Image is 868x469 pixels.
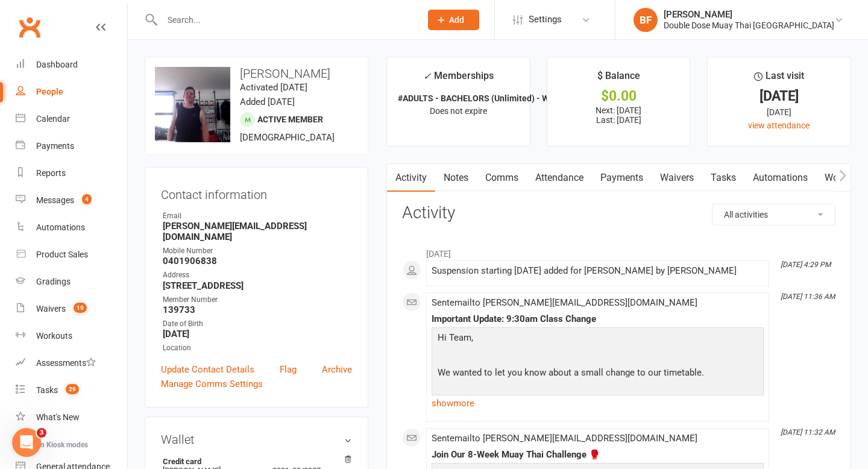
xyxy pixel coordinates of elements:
strong: Credit card [163,457,346,466]
div: What's New [36,412,80,422]
div: Double Dose Muay Thai [GEOGRAPHIC_DATA] [664,20,834,31]
a: Payments [592,164,652,192]
h3: [PERSON_NAME] [155,67,358,80]
div: Workouts [36,331,72,341]
span: 3 [37,428,46,438]
span: Does not expire [430,106,487,116]
div: Messages [36,195,74,205]
div: People [36,87,63,96]
a: Clubworx [14,12,45,42]
div: Assessments [36,358,96,368]
time: Added [DATE] [240,96,295,107]
div: BF [634,8,658,32]
time: Activated [DATE] [240,82,307,93]
a: Attendance [527,164,592,192]
div: Last visit [754,68,804,90]
h3: Activity [402,204,835,222]
div: $ Balance [597,68,640,90]
a: Calendar [16,105,127,133]
div: [DATE] [719,90,840,102]
li: [DATE] [402,241,835,260]
a: Comms [477,164,527,192]
div: Mobile Number [163,245,352,257]
a: Reports [16,160,127,187]
div: Memberships [423,68,494,90]
div: Gradings [36,277,71,286]
div: Date of Birth [163,318,352,330]
div: Waivers [36,304,66,313]
span: Active member [257,115,323,124]
a: view attendance [748,121,810,130]
input: Search... [159,11,412,28]
div: [PERSON_NAME] [664,9,834,20]
p: Next: [DATE] Last: [DATE] [558,105,679,125]
i: ✓ [423,71,431,82]
div: [DATE] [719,105,840,119]
div: Tasks [36,385,58,395]
i: [DATE] 11:32 AM [781,428,835,436]
a: Tasks 29 [16,377,127,404]
span: 19 [74,303,87,313]
a: Manage Comms Settings [161,377,263,391]
div: Important Update: 9:30am Class Change [432,314,764,324]
span: Sent email to [PERSON_NAME][EMAIL_ADDRESS][DOMAIN_NAME] [432,297,697,308]
a: Automations [16,214,127,241]
button: Add [428,10,479,30]
strong: [STREET_ADDRESS] [163,280,352,291]
a: What's New [16,404,127,431]
iframe: Intercom live chat [12,428,41,457]
a: Product Sales [16,241,127,268]
p: We wanted to let you know about a small change to our timetable. [435,365,761,383]
div: Calendar [36,114,70,124]
a: Activity [387,164,435,192]
a: Messages 4 [16,187,127,214]
div: Join Our 8-Week Muay Thai Challenge 🥊 [432,450,764,460]
a: Waivers [652,164,702,192]
a: Payments [16,133,127,160]
img: image1736149445.png [155,67,230,142]
span: [DEMOGRAPHIC_DATA] [240,132,335,143]
div: Payments [36,141,74,151]
span: Sent email to [PERSON_NAME][EMAIL_ADDRESS][DOMAIN_NAME] [432,433,697,444]
span: 4 [82,194,92,204]
strong: 139733 [163,304,352,315]
span: Settings [529,6,562,33]
strong: 0401906838 [163,256,352,266]
h3: Wallet [161,433,352,446]
a: People [16,78,127,105]
i: [DATE] 11:36 AM [781,292,835,301]
div: Product Sales [36,250,88,259]
a: Assessments [16,350,127,377]
p: Hi Team, [435,330,761,348]
a: Waivers 19 [16,295,127,323]
div: Dashboard [36,60,78,69]
strong: #ADULTS - BACHELORS (Unlimited) - WEEKLY [398,93,573,103]
i: [DATE] 4:29 PM [781,260,831,269]
span: Add [449,15,464,25]
span: 29 [66,384,79,394]
strong: [PERSON_NAME][EMAIL_ADDRESS][DOMAIN_NAME] [163,221,352,242]
a: show more [432,395,764,412]
a: Gradings [16,268,127,295]
a: Workouts [16,323,127,350]
div: Automations [36,222,85,232]
div: Reports [36,168,66,178]
a: Update Contact Details [161,362,254,377]
a: Archive [322,362,352,377]
div: Location [163,342,352,354]
h3: Contact information [161,183,352,201]
div: Suspension starting [DATE] added for [PERSON_NAME] by [PERSON_NAME] [432,266,764,276]
a: Notes [435,164,477,192]
div: $0.00 [558,90,679,102]
div: Member Number [163,294,352,306]
div: Address [163,269,352,281]
a: Automations [744,164,816,192]
a: Flag [280,362,297,377]
div: Email [163,210,352,222]
a: Dashboard [16,51,127,78]
strong: [DATE] [163,329,352,339]
a: Tasks [702,164,744,192]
